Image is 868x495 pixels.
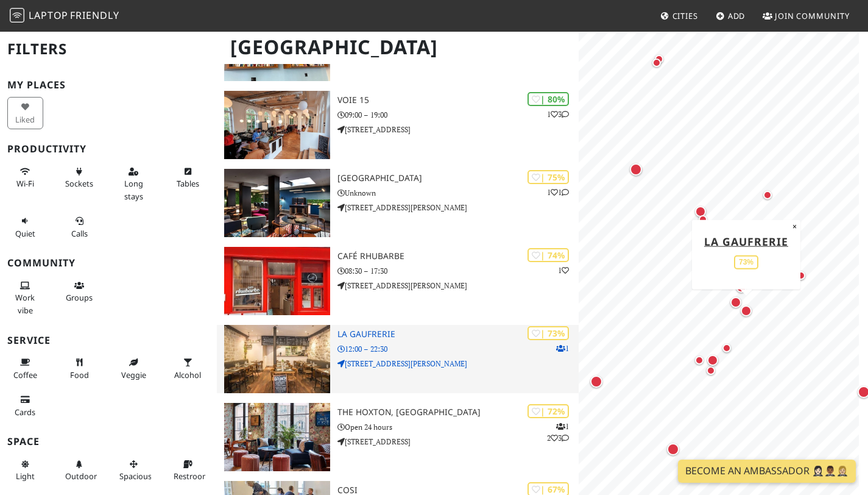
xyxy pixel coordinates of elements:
div: Map marker [692,353,707,368]
div: | 75% [528,170,569,184]
div: Map marker [728,294,744,310]
span: Join Community [775,10,850,21]
p: 1 2 3 [547,421,569,444]
a: The Hoxton, Paris | 72% 123 The Hoxton, [GEOGRAPHIC_DATA] Open 24 hours [STREET_ADDRESS] [217,403,579,471]
img: Café Rhubarbe [224,247,330,315]
div: Map marker [652,52,666,66]
div: Map marker [627,161,644,178]
span: Friendly [70,9,119,22]
p: 1 1 [547,187,569,198]
button: Light [7,454,43,486]
span: Power sockets [65,178,93,189]
button: Coffee [7,352,43,385]
span: Restroom [174,471,210,482]
span: Video/audio calls [71,228,88,239]
h3: Space [7,436,210,447]
p: 12:00 – 22:30 [337,343,579,355]
div: Map marker [705,352,721,368]
button: Long stays [116,162,152,206]
img: Terrass Hotel [224,169,330,237]
div: Map marker [704,363,718,378]
div: Map marker [693,204,708,219]
span: Work-friendly tables [177,178,199,189]
a: LaptopFriendly LaptopFriendly [10,5,119,27]
h1: [GEOGRAPHIC_DATA] [221,30,576,64]
a: Terrass Hotel | 75% 11 [GEOGRAPHIC_DATA] Unknown [STREET_ADDRESS][PERSON_NAME] [217,169,579,237]
img: LaptopFriendly [10,8,24,23]
a: Add [711,5,750,27]
div: Map marker [665,441,682,458]
div: 73% [734,255,758,269]
button: Cards [7,390,43,422]
a: Join Community [758,5,855,27]
a: Cities [655,5,703,27]
span: People working [15,292,35,315]
div: Map marker [760,188,775,202]
a: La Gaufrerie [704,233,788,248]
button: Wi-Fi [7,162,43,194]
button: Sockets [62,162,97,194]
button: Outdoor [62,454,97,486]
div: Map marker [738,303,754,319]
button: Calls [62,211,97,243]
button: Close popup [789,219,800,233]
div: | 73% [528,326,569,340]
button: Veggie [116,352,152,385]
button: Food [62,352,97,385]
div: Map marker [649,55,664,70]
div: | 72% [528,404,569,418]
h3: Service [7,335,210,346]
h3: Productivity [7,143,210,155]
h3: Voie 15 [337,95,579,105]
div: Map marker [794,268,808,283]
span: Spacious [119,471,152,482]
h3: Café Rhubarbe [337,251,579,262]
a: Voie 15 | 80% 13 Voie 15 09:00 – 19:00 [STREET_ADDRESS] [217,91,579,159]
button: Quiet [7,211,43,243]
p: [STREET_ADDRESS][PERSON_NAME] [337,202,579,213]
h3: My Places [7,79,210,91]
button: Spacious [116,454,152,486]
p: [STREET_ADDRESS] [337,436,579,447]
p: [STREET_ADDRESS][PERSON_NAME] [337,358,579,369]
p: [STREET_ADDRESS][PERSON_NAME] [337,280,579,291]
div: Map marker [588,373,605,390]
span: Food [70,369,89,380]
span: Laptop [29,9,68,22]
button: Work vibe [7,276,43,320]
p: 09:00 – 19:00 [337,109,579,121]
h3: Community [7,257,210,269]
span: Long stays [124,178,143,201]
span: Cities [672,10,698,21]
img: The Hoxton, Paris [224,403,330,471]
span: Add [728,10,746,21]
h3: The Hoxton, [GEOGRAPHIC_DATA] [337,407,579,418]
button: Restroom [170,454,206,486]
button: Groups [62,276,97,308]
div: Map marker [733,279,749,295]
h3: La Gaufrerie [337,329,579,340]
a: Café Rhubarbe | 74% 1 Café Rhubarbe 08:30 – 17:30 [STREET_ADDRESS][PERSON_NAME] [217,247,579,315]
span: Quiet [15,228,35,239]
p: 1 3 [547,109,569,120]
img: Voie 15 [224,91,330,159]
p: Open 24 hours [337,421,579,433]
span: Credit cards [15,407,35,418]
button: Tables [170,162,206,194]
button: Alcohol [170,352,206,385]
p: [STREET_ADDRESS] [337,124,579,135]
span: Outdoor area [65,471,97,482]
div: Map marker [719,341,734,355]
p: 08:30 – 17:30 [337,265,579,277]
h3: [GEOGRAPHIC_DATA] [337,173,579,183]
span: Group tables [66,292,93,303]
p: Unknown [337,187,579,199]
span: Natural light [16,471,35,482]
a: La Gaufrerie | 73% 1 La Gaufrerie 12:00 – 22:30 [STREET_ADDRESS][PERSON_NAME] [217,325,579,393]
span: Coffee [13,369,37,380]
img: La Gaufrerie [224,325,330,393]
div: | 74% [528,248,569,262]
span: Alcohol [174,369,201,380]
span: Veggie [121,369,146,380]
div: | 80% [528,92,569,106]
